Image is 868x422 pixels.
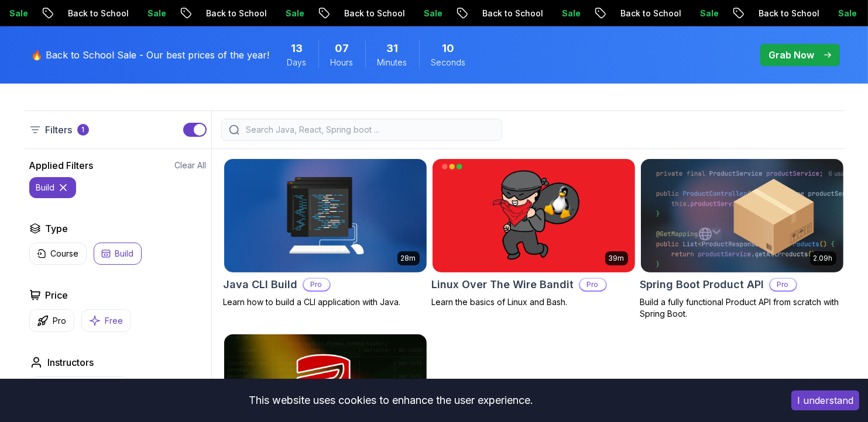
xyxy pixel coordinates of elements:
img: Linux Over The Wire Bandit card [433,159,635,272]
button: Pro [29,309,74,332]
p: Pro [53,315,67,327]
button: Course [29,243,87,265]
input: Search Java, React, Spring boot ... [244,124,495,136]
p: 🔥 Back to School Sale - Our best prices of the year! [32,48,270,62]
span: 10 Seconds [442,40,455,57]
a: Spring Boot Product API card2.09hSpring Boot Product APIProBuild a fully functional Product API f... [640,158,844,320]
p: Build a fully functional Product API from scratch with Spring Boot. [640,296,844,320]
p: Back to School [744,8,824,19]
p: Sale [133,8,170,19]
p: Course [51,248,79,260]
span: Hours [331,57,354,68]
p: Sale [409,8,447,19]
span: Days [287,57,307,68]
a: Linux Over The Wire Bandit card39mLinux Over The Wire BanditProLearn the basics of Linux and Bash. [432,158,636,308]
p: Back to School [191,8,271,19]
p: Back to School [330,8,409,19]
p: 39m [609,254,625,263]
button: Free [81,309,131,332]
h2: Applied Filters [29,158,94,172]
p: Pro [580,279,606,290]
span: 31 Minutes [386,40,398,57]
p: Sale [547,8,585,19]
p: Grab Now [769,48,815,62]
p: Free [105,315,123,327]
p: Sale [824,8,861,19]
p: Learn the basics of Linux and Bash. [432,296,636,308]
span: Minutes [378,57,407,68]
p: Back to School [606,8,685,19]
h2: Instructors [48,355,94,369]
button: Build [94,243,142,265]
h2: Java CLI Build [224,276,298,293]
p: Sale [685,8,723,19]
span: Seconds [431,57,466,68]
button: Accept cookies [791,390,859,410]
p: Back to School [53,8,133,19]
p: Filters [46,123,73,137]
p: 2.09h [814,254,833,263]
p: Sale [271,8,308,19]
img: Spring Boot Product API card [641,159,843,272]
p: build [36,182,55,193]
p: Pro [304,279,330,290]
p: 28m [401,254,416,263]
p: Back to School [468,8,547,19]
h2: Spring Boot Product API [640,276,764,293]
a: Java CLI Build card28mJava CLI BuildProLearn how to build a CLI application with Java. [224,158,427,308]
p: 1 [81,125,84,134]
button: instructor img[PERSON_NAME] [29,376,130,402]
span: 13 Days [291,40,303,57]
p: Learn how to build a CLI application with Java. [224,296,427,308]
p: Build [115,248,134,260]
img: Java CLI Build card [224,159,427,272]
span: 7 Hours [335,40,349,57]
div: This website uses cookies to enhance the user experience. [9,388,774,413]
h2: Price [46,288,68,302]
button: build [29,177,76,198]
h2: Type [46,222,68,236]
button: Clear All [175,160,207,171]
h2: Linux Over The Wire Bandit [432,276,574,293]
p: Pro [770,279,796,290]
